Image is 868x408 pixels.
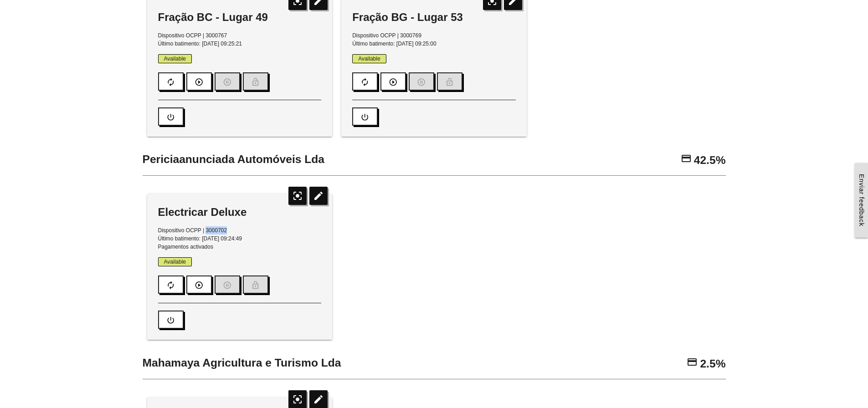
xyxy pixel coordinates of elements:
[158,205,322,219] div: Electricar Deluxe
[380,72,406,91] button: play_circle_outline
[143,153,325,165] span: Periciaanunciada Automóveis Lda
[158,107,184,126] button: power_settings_new
[195,276,204,294] i: play_circle_outline
[360,108,370,126] i: power_settings_new
[158,311,184,329] button: power_settings_new
[158,257,192,266] span: Available
[360,73,370,91] i: autorenew
[855,163,868,237] a: Enviar feedback
[166,276,175,294] i: autorenew
[352,107,378,126] button: power_settings_new
[352,10,516,25] div: Fração BG - Lugar 53
[700,357,725,370] span: 2.5%
[309,187,328,205] i: edit
[352,41,437,47] span: Último batimento: [DATE] 09:25:00
[352,72,378,91] button: autorenew
[352,32,421,39] span: Dispositivo OCPP | 3000769
[158,227,227,234] span: Dispositivo OCPP | 3000702
[158,54,192,63] span: Available
[288,187,307,205] i: center_focus_strong
[352,54,386,63] span: Available
[186,275,212,294] button: play_circle_outline
[687,357,698,367] i: credit_card
[389,73,398,91] i: play_circle_outline
[158,275,184,294] button: autorenew
[166,311,175,329] i: power_settings_new
[166,73,175,91] i: autorenew
[681,153,692,164] i: credit_card
[143,357,341,369] span: Mahamaya Agricultura e Turismo Lda
[186,72,212,91] button: play_circle_outline
[158,72,184,91] button: autorenew
[158,10,322,25] div: Fração BC - Lugar 49
[158,41,242,47] span: Último batimento: [DATE] 09:25:21
[166,108,175,126] i: power_settings_new
[158,244,213,250] span: Pagamentos activados
[158,32,227,39] span: Dispositivo OCPP | 3000767
[694,154,726,166] span: 42.5%
[195,73,204,91] i: play_circle_outline
[158,235,242,242] span: Último batimento: [DATE] 09:24:49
